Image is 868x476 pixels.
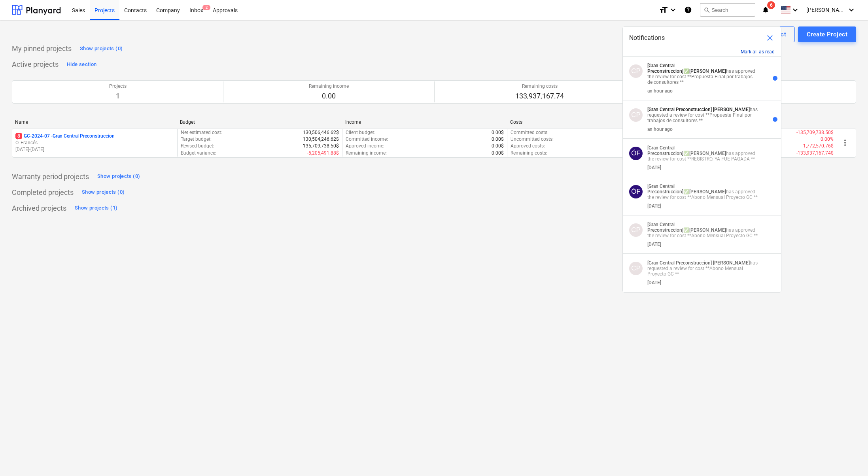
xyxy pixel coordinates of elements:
[821,136,834,143] p: 0.00%
[629,33,665,43] span: Notifications
[647,127,673,132] div: an hour ago
[65,58,98,71] button: Hide section
[181,136,212,143] p: Target budget :
[629,108,643,122] div: Claudia Perez
[767,1,775,9] span: 6
[631,149,641,157] span: ÓF
[629,64,643,78] div: Claudia Perez
[78,42,125,55] button: Show projects (0)
[689,68,726,74] strong: [PERSON_NAME]
[12,172,89,181] p: Warranty period projects
[82,188,125,197] div: Show projects (0)
[492,150,504,157] p: 0.00$
[181,150,216,157] p: Budget variance :
[307,150,339,157] p: -5,205,491.88$
[511,129,548,136] p: Committed costs :
[15,119,174,125] div: Name
[12,60,59,69] p: Active projects
[700,3,755,17] button: Search
[181,143,214,149] p: Revised budget :
[12,188,74,197] p: Completed projects
[713,107,750,112] strong: [PERSON_NAME]
[180,119,339,125] div: Budget
[828,438,868,476] div: Widget de chat
[647,63,683,74] strong: [Gran Central Preconstruccion]
[345,119,504,125] div: Income
[346,129,375,136] p: Client budget :
[511,150,547,157] p: Remaining costs :
[631,111,641,119] span: CP
[515,91,564,101] p: 133,937,167.74
[741,49,775,55] button: Mark all as read
[802,143,834,149] p: -1,772,570.76$
[798,26,856,42] button: Create Project
[631,226,641,234] span: CP
[796,150,834,157] p: -133,937,167.74$
[647,183,758,200] p: ✅ has approved the review for cost **Abono Mensual Proyecto GC **
[790,5,800,15] i: keyboard_arrow_down
[303,136,339,143] p: 130,504,246.62$
[765,33,775,43] span: close
[806,7,846,13] span: [PERSON_NAME]
[647,222,758,238] p: ✅ has approved the review for cost **Abono Mensual Proyecto GC **
[629,223,643,237] div: Claudia Perez
[647,222,683,233] strong: [Gran Central Preconstruccion]
[202,5,210,10] span: 2
[647,242,661,247] div: [DATE]
[631,67,641,75] span: CP
[631,264,641,272] span: CP
[647,280,661,285] div: [DATE]
[689,151,726,156] strong: [PERSON_NAME]
[515,83,564,90] p: Remaining costs
[303,129,339,136] p: 130,506,446.62$
[713,260,750,266] strong: [PERSON_NAME]
[647,145,683,156] strong: [Gran Central Preconstruccion]
[629,147,643,160] div: Óscar Francés
[647,107,758,123] p: has requested a review for cost **Propuesta Final por trabajos de consultores **
[15,133,22,139] span: 8
[109,91,127,101] p: 1
[689,227,726,233] strong: [PERSON_NAME]
[346,150,387,157] p: Remaining income :
[492,136,504,143] p: 0.00$
[629,185,643,198] div: Óscar Francés
[15,140,174,146] p: Ó. Francés
[796,129,834,136] p: -135,709,738.50$
[629,262,643,275] div: Claudia Perez
[647,203,661,209] div: [DATE]
[181,129,222,136] p: Net estimated cost :
[647,165,661,170] div: [DATE]
[80,44,123,53] div: Show projects (0)
[12,44,72,53] p: My pinned projects
[840,138,850,147] span: more_vert
[80,186,127,199] button: Show projects (0)
[647,183,683,195] strong: [Gran Central Preconstruccion]
[647,63,758,85] p: ✅ has approved the review for cost **Propuesta Final por trabajos de consultores **
[647,107,712,112] strong: [Gran Central Preconstruccion]
[67,60,96,69] div: Hide section
[97,172,140,181] div: Show projects (0)
[647,260,758,277] p: has requested a review for cost **Abono Mensual Proyecto GC **
[492,143,504,149] p: 0.00$
[109,83,127,90] p: Projects
[309,91,349,101] p: 0.00
[647,145,758,162] p: ✅ has approved the review for cost **REGISTRO. YA FUE PAGADA **
[346,136,388,143] p: Committed income :
[15,133,115,140] p: GC-2024-07 - Gran Central Preconstruccion
[847,5,856,15] i: keyboard_arrow_down
[631,188,641,195] span: ÓF
[303,143,339,149] p: 135,709,738.50$
[510,119,669,125] div: Costs
[95,170,142,183] button: Show projects (0)
[511,136,554,143] p: Uncommitted costs :
[15,133,174,153] div: 8GC-2024-07 -Gran Central PreconstruccionÓ. Francés[DATE]-[DATE]
[689,189,726,195] strong: [PERSON_NAME]
[75,204,117,213] div: Show projects (1)
[12,204,66,213] p: Archived projects
[73,202,119,215] button: Show projects (1)
[309,83,349,90] p: Remaining income
[647,88,673,94] div: an hour ago
[511,143,545,149] p: Approved costs :
[492,129,504,136] p: 0.00$
[647,260,712,266] strong: [Gran Central Preconstruccion]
